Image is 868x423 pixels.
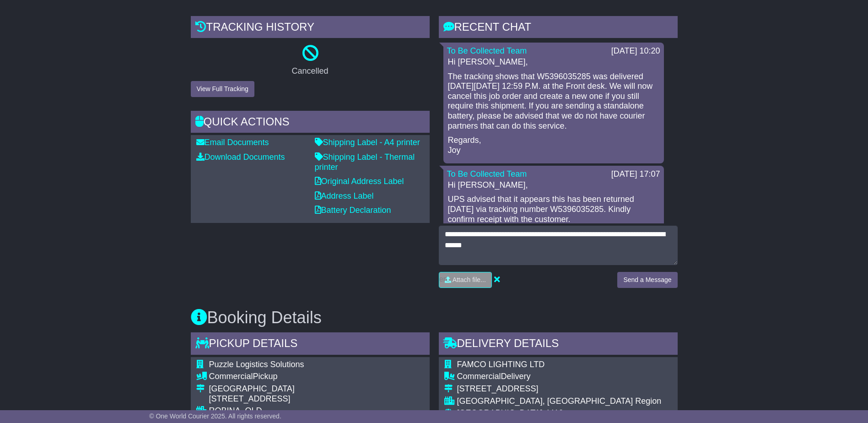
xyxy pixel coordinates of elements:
[439,332,678,357] div: Delivery Details
[315,206,391,215] a: Battery Declaration
[448,57,659,67] p: Hi [PERSON_NAME],
[315,191,374,201] a: Address Label
[457,396,662,407] div: [GEOGRAPHIC_DATA], [GEOGRAPHIC_DATA] Region
[191,111,430,136] div: Quick Actions
[315,138,420,147] a: Shipping Label - A4 printer
[315,152,415,172] a: Shipping Label - Thermal printer
[545,408,563,418] span: 4410
[209,360,304,369] span: Puzzle Logistics Solutions
[439,16,678,41] div: RECENT CHAT
[191,81,254,97] button: View Full Tracking
[448,180,659,190] p: Hi [PERSON_NAME],
[196,138,269,147] a: Email Documents
[448,72,659,131] p: The tracking shows that W5396035285 was delivered [DATE][DATE] 12:59 P.M. at the Front desk. We w...
[209,372,253,381] span: Commercial
[191,16,430,41] div: Tracking history
[209,384,416,394] div: [GEOGRAPHIC_DATA]
[149,412,281,420] span: © One World Courier 2025. All rights reserved.
[209,394,416,404] div: [STREET_ADDRESS]
[448,195,659,224] p: UPS advised that it appears this has been returned [DATE] via tracking number W5396035285. Kindly...
[457,372,662,382] div: Delivery
[447,46,527,55] a: To Be Collected Team
[457,384,662,394] div: [STREET_ADDRESS]
[611,46,660,56] div: [DATE] 10:20
[611,169,660,179] div: [DATE] 17:07
[617,272,677,288] button: Send a Message
[191,66,430,76] p: Cancelled
[196,152,285,162] a: Download Documents
[457,372,501,381] span: Commercial
[315,177,404,186] a: Original Address Label
[191,309,678,327] h3: Booking Details
[447,169,527,179] a: To Be Collected Team
[191,332,430,357] div: Pickup Details
[457,360,545,369] span: FAMCO LIGHTING LTD
[457,408,543,418] span: [GEOGRAPHIC_DATA]
[448,136,659,155] p: Regards, Joy
[209,372,416,382] div: Pickup
[209,406,416,416] div: ROBINA, QLD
